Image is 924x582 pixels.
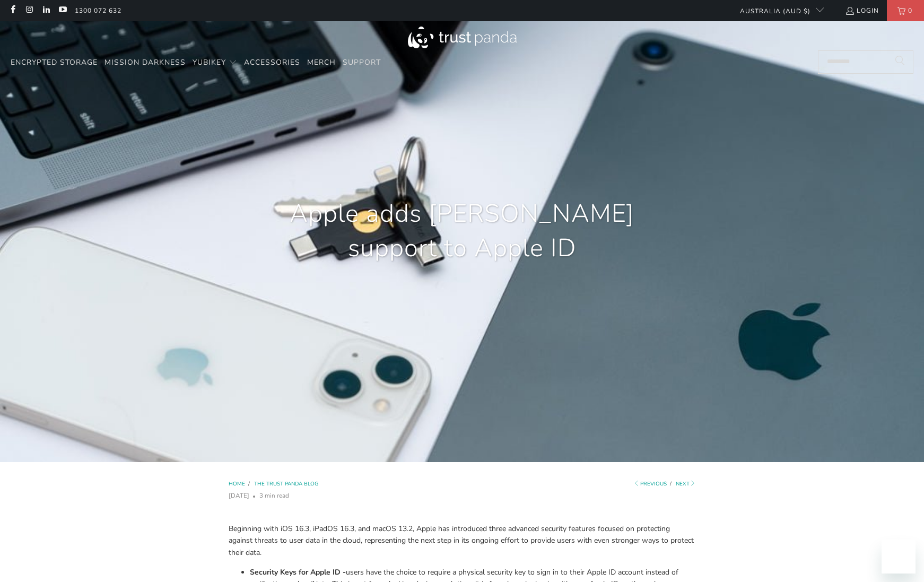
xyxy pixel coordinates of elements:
[248,480,252,488] span: /
[670,480,674,488] span: /
[845,5,879,16] a: Login
[11,50,98,75] a: Encrypted Storage
[244,57,300,67] span: Accessories
[229,490,249,501] span: [DATE]
[343,50,381,75] a: Support
[193,57,226,67] span: YubiKey
[24,6,33,15] a: Trust Panda Australia on Instagram
[250,567,346,577] strong: Security Keys for Apple ID -
[229,480,247,488] a: Home
[287,196,637,266] h1: Apple adds [PERSON_NAME] support to Apple ID
[818,50,913,74] input: Search...
[11,50,381,75] nav: Translation missing: en.navigation.header.main_nav
[229,523,695,559] p: Beginning with iOS 16.3, iPadOS 16.3, and macOS 13.2, Apple has introduced three advanced securit...
[244,50,300,75] a: Accessories
[307,57,336,67] span: Merch
[11,57,98,67] span: Encrypted Storage
[104,50,186,75] a: Mission Darkness
[58,6,67,15] a: Trust Panda Australia on YouTube
[41,6,50,15] a: Trust Panda Australia on LinkedIn
[254,480,318,488] a: The Trust Panda Blog
[633,480,667,488] a: Previous
[75,5,121,16] a: 1300 072 632
[343,57,381,67] span: Support
[8,6,17,15] a: Trust Panda Australia on Facebook
[104,57,186,67] span: Mission Darkness
[882,540,916,574] iframe: Button to launch messaging window
[229,480,245,488] span: Home
[307,50,336,75] a: Merch
[676,480,696,488] a: Next
[259,490,289,501] span: 3 min read
[887,50,913,74] button: Search
[408,27,517,48] img: Trust Panda Australia
[193,50,237,75] summary: YubiKey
